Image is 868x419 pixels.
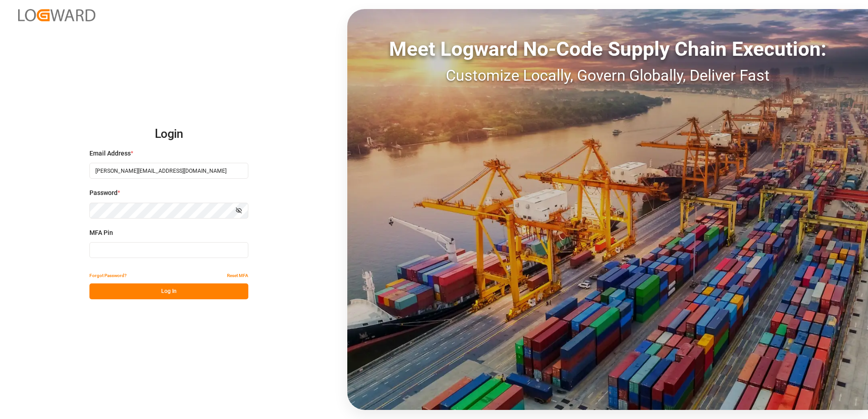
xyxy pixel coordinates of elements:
span: Password [89,188,118,198]
input: Enter your email [89,163,248,179]
span: MFA Pin [89,228,113,238]
button: Log In [89,283,248,299]
h2: Login [89,120,248,149]
span: Email Address [89,149,131,158]
div: Customize Locally, Govern Globally, Deliver Fast [347,64,868,87]
button: Reset MFA [227,268,248,283]
button: Forgot Password? [89,268,127,283]
img: Logward_new_orange.png [18,9,95,21]
div: Meet Logward No-Code Supply Chain Execution: [347,34,868,64]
